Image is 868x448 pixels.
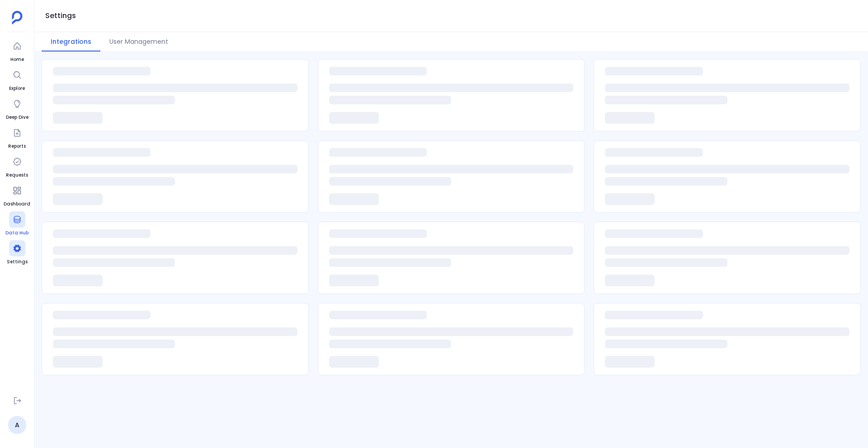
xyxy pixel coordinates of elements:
button: User Management [100,32,177,51]
span: Reports [8,143,26,150]
button: Integrations [42,32,100,51]
a: Deep Dive [6,96,28,121]
span: Home [9,56,25,63]
span: Data Hub [5,229,28,237]
span: Dashboard [4,201,30,208]
img: petavue logo [12,11,23,24]
span: Requests [6,172,28,179]
a: A [8,416,26,434]
a: Reports [8,125,26,150]
a: Settings [7,240,28,266]
a: Dashboard [4,182,30,208]
a: Home [9,38,25,63]
a: Data Hub [5,211,28,237]
span: Settings [7,258,28,266]
a: Explore [9,67,25,92]
span: Explore [9,85,25,92]
a: Requests [6,154,28,179]
span: Deep Dive [6,114,28,121]
h1: Settings [45,9,76,22]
